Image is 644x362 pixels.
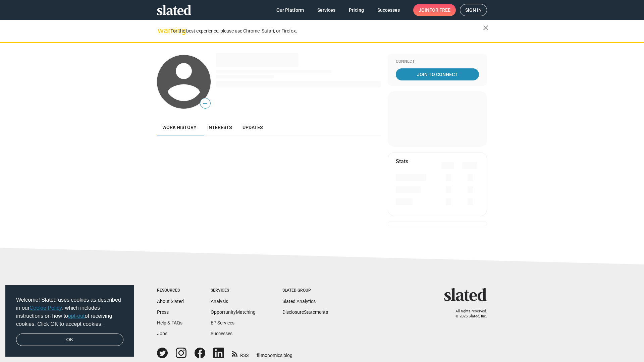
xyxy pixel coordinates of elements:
[232,348,249,359] a: RSS
[257,353,265,358] span: film
[396,59,479,64] div: Connect
[397,68,478,80] span: Join To Connect
[372,4,405,16] a: Successes
[465,4,482,16] span: Sign in
[202,119,237,135] a: Interests
[317,4,335,16] span: Services
[157,119,202,135] a: Work history
[211,299,228,304] a: Analysis
[396,68,479,80] a: Join To Connect
[237,119,268,135] a: Updates
[16,296,123,328] span: Welcome! Slated uses cookies as described in our , which includes instructions on how to of recei...
[157,299,184,304] a: About Slated
[5,285,134,357] div: cookieconsent
[276,4,304,16] span: Our Platform
[448,309,487,319] p: All rights reserved. © 2025 Slated, Inc.
[243,125,263,130] span: Updates
[257,347,292,359] a: filmonomics blog
[282,309,328,315] a: DisclosureStatements
[16,334,123,346] a: dismiss cookie message
[157,331,167,336] a: Jobs
[200,99,210,108] span: —
[282,288,328,293] div: Slated Group
[158,26,166,35] mat-icon: warning
[271,4,309,16] a: Our Platform
[211,288,256,293] div: Services
[207,125,232,130] span: Interests
[377,4,400,16] span: Successes
[460,4,487,16] a: Sign in
[211,309,256,315] a: OpportunityMatching
[157,288,184,293] div: Resources
[162,125,197,130] span: Work history
[413,4,456,16] a: Joinfor free
[30,305,62,311] a: Cookie Policy
[211,331,232,336] a: Successes
[312,4,341,16] a: Services
[68,313,85,319] a: opt-out
[211,320,234,325] a: EP Services
[343,4,369,16] a: Pricing
[157,309,169,315] a: Press
[482,24,490,32] mat-icon: close
[396,158,408,165] mat-card-title: Stats
[282,299,316,304] a: Slated Analytics
[170,26,483,36] div: For the best experience, please use Chrome, Safari, or Firefox.
[419,4,450,16] span: Join
[157,320,182,325] a: Help & FAQs
[349,4,364,16] span: Pricing
[429,4,450,16] span: for free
